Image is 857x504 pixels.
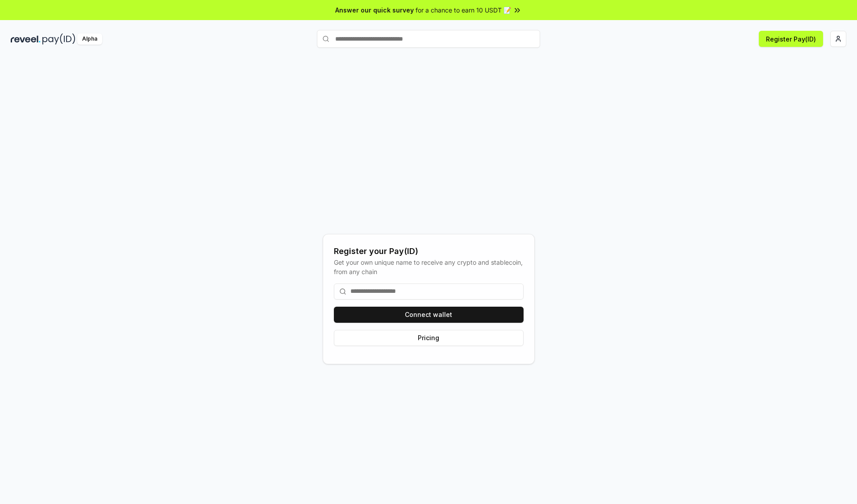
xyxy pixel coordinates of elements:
[416,5,511,15] span: for a chance to earn 10 USDT 📝
[11,33,41,45] img: reveel_dark
[759,31,823,47] button: Register Pay(ID)
[334,307,524,323] button: Connect wallet
[334,330,524,346] button: Pricing
[334,245,524,258] div: Register your Pay(ID)
[42,33,75,45] img: pay_id
[335,5,414,15] span: Answer our quick survey
[334,258,524,276] div: Get your own unique name to receive any crypto and stablecoin, from any chain
[77,33,102,45] div: Alpha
